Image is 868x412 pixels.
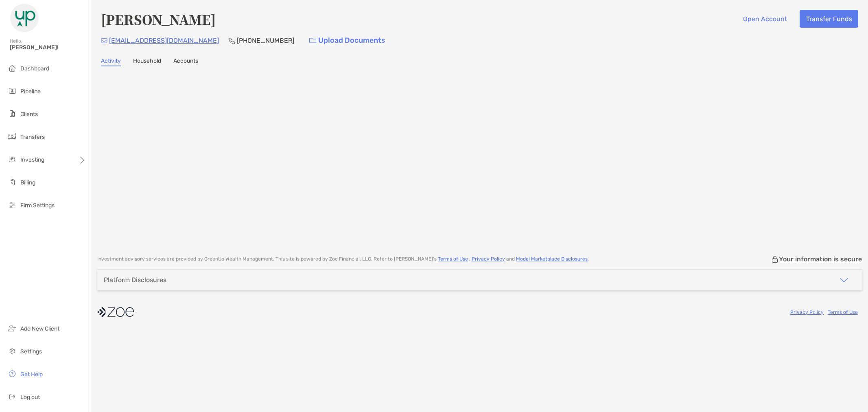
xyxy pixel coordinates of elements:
[101,38,107,43] img: Email Icon
[229,37,235,44] img: Phone Icon
[10,3,39,33] img: Zoe Logo
[20,65,49,72] span: Dashboard
[7,369,17,379] img: get-help icon
[7,323,17,333] img: add_new_client icon
[97,303,134,321] img: company logo
[20,371,43,378] span: Get Help
[800,10,858,28] button: Transfer Funds
[7,177,17,187] img: billing icon
[237,35,294,46] p: [PHONE_NUMBER]
[10,44,86,51] span: [PERSON_NAME]!
[516,256,588,262] a: Model Marketplace Disclosures
[109,35,219,46] p: [EMAIL_ADDRESS][DOMAIN_NAME]
[7,392,17,401] img: logout icon
[20,179,35,186] span: Billing
[309,38,316,44] img: button icon
[7,154,17,164] img: investing icon
[839,275,849,285] img: icon arrow
[101,10,216,28] h4: [PERSON_NAME]
[20,88,41,95] span: Pipeline
[828,309,858,315] a: Terms of Use
[7,109,17,118] img: clients icon
[20,156,44,163] span: Investing
[20,394,40,401] span: Log out
[20,202,55,209] span: Firm Settings
[101,57,121,66] a: Activity
[7,86,17,96] img: pipeline icon
[438,256,468,262] a: Terms of Use
[20,348,42,355] span: Settings
[20,111,38,118] span: Clients
[7,63,17,73] img: dashboard icon
[104,276,166,284] div: Platform Disclosures
[20,134,45,140] span: Transfers
[790,309,824,315] a: Privacy Policy
[7,200,17,210] img: firm-settings icon
[7,131,17,141] img: transfers icon
[304,32,391,49] a: Upload Documents
[173,57,198,66] a: Accounts
[7,346,17,356] img: settings icon
[472,256,505,262] a: Privacy Policy
[737,10,793,28] button: Open Account
[20,325,59,332] span: Add New Client
[133,57,161,66] a: Household
[779,255,862,263] p: Your information is secure
[97,256,589,262] p: Investment advisory services are provided by GreenUp Wealth Management . This site is powered by ...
